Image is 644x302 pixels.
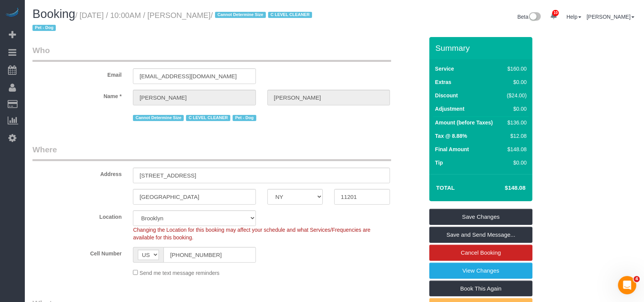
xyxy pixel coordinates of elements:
label: Tax @ 8.88% [435,132,467,140]
input: First Name [133,90,256,105]
label: Final Amount [435,145,469,153]
span: Cannot Determine Size [133,115,184,121]
legend: Where [32,144,391,161]
div: $136.00 [504,119,527,126]
span: Changing the Location for this booking may affect your schedule and what Services/Frequencies are... [133,227,371,241]
span: C LEVEL CLEANER [186,115,230,121]
span: Cannot Determine Size [215,12,266,18]
div: ($24.00) [504,92,527,99]
label: Service [435,65,454,73]
a: Book This Again [429,281,532,297]
label: Address [27,168,127,178]
input: Cell Number [163,247,256,263]
input: Last Name [267,90,390,105]
label: Location [27,210,127,221]
h3: Summary [435,44,529,52]
input: Email [133,68,256,84]
a: Cancel Booking [429,245,532,261]
input: City [133,189,256,205]
h4: $148.08 [482,185,526,191]
span: 10 [552,10,559,16]
label: Email [27,68,127,79]
span: C LEVEL CLEANER [268,12,312,18]
iframe: Intercom live chat [618,276,636,294]
a: Save Changes [429,209,532,225]
span: 4 [634,276,640,282]
span: Send me text message reminders [139,270,219,276]
label: Discount [435,92,458,99]
label: Extras [435,78,451,86]
span: Booking [32,7,75,21]
a: [PERSON_NAME] [587,14,634,20]
div: $0.00 [504,78,527,86]
a: Beta [518,14,541,20]
a: 10 [546,8,561,24]
img: New interface [528,12,541,22]
legend: Who [32,45,391,62]
div: $0.00 [504,159,527,166]
a: Save and Send Message... [429,227,532,243]
span: Pet - Dog [233,115,256,121]
a: Help [566,14,581,20]
img: Automaid Logo [5,8,20,18]
small: / [DATE] / 10:00AM / [PERSON_NAME] [32,11,314,32]
span: Pet - Dog [32,25,56,31]
input: Zip Code [334,189,390,205]
label: Adjustment [435,105,464,113]
a: View Changes [429,263,532,279]
label: Cell Number [27,247,127,257]
strong: Total [436,184,455,191]
label: Name * [27,90,127,100]
div: $0.00 [504,105,527,113]
label: Tip [435,159,443,166]
label: Amount (before Taxes) [435,119,493,126]
div: $160.00 [504,65,527,73]
div: $12.08 [504,132,527,140]
div: $148.08 [504,145,527,153]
